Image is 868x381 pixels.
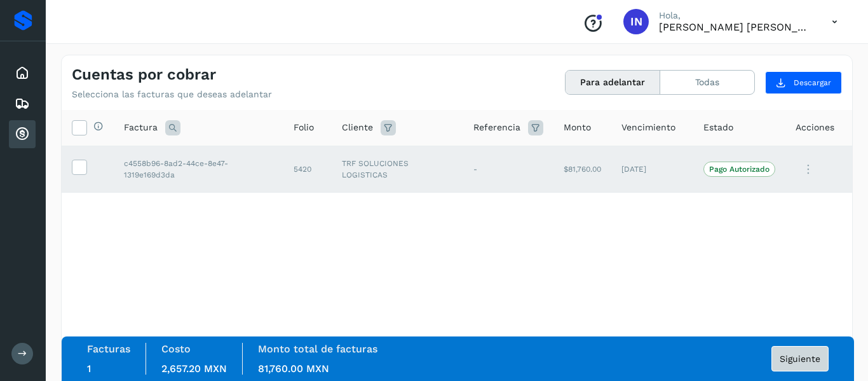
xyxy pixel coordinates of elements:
label: Facturas [87,343,130,355]
td: c4558b96-8ad2-44ce-8e47-1319e169d3da [114,146,283,193]
span: Acciones [796,121,834,134]
span: Monto [564,121,591,134]
td: [DATE] [611,146,693,193]
div: Embarques [9,90,36,118]
span: Siguiente [780,354,820,363]
td: 5420 [283,146,332,193]
div: Cuentas por cobrar [9,120,36,148]
span: Cliente [342,121,373,134]
button: Siguiente [771,346,829,371]
span: Vencimiento [621,121,675,134]
span: Descargar [794,77,831,88]
span: 81,760.00 MXN [258,363,329,375]
button: Descargar [765,71,842,94]
label: Costo [161,343,191,355]
h4: Cuentas por cobrar [72,66,216,84]
button: Todas [660,71,754,94]
td: - [463,146,553,193]
span: 1 [87,363,91,375]
span: Estado [703,121,733,134]
td: TRF SOLUCIONES LOGISTICAS [332,146,463,193]
p: Pago Autorizado [709,165,770,174]
td: $81,760.00 [553,146,611,193]
button: Para adelantar [566,71,660,94]
span: Referencia [473,121,520,134]
p: IGNACIO NAGAYA LOPEZ [659,21,811,33]
p: Hola, [659,10,811,21]
label: Monto total de facturas [258,343,377,355]
span: Folio [294,121,314,134]
span: 2,657.20 MXN [161,363,227,375]
span: Factura [124,121,158,134]
p: Selecciona las facturas que deseas adelantar [72,89,272,100]
div: Inicio [9,59,36,87]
